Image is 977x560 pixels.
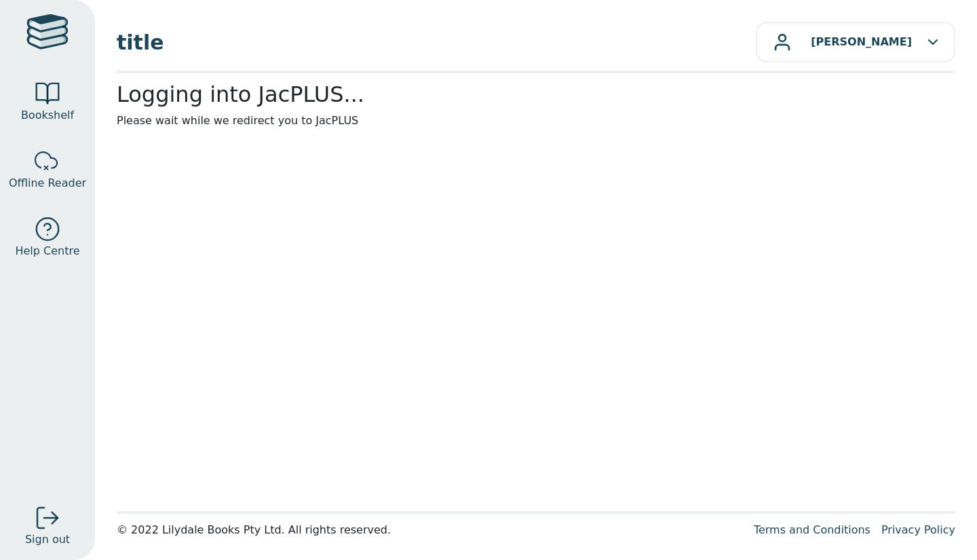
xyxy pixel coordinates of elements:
span: Sign out [25,531,70,548]
p: Please wait while we redirect you to JacPLUS [117,113,955,129]
span: Bookshelf [21,107,74,124]
div: © 2022 Lilydale Books Pty Ltd. All rights reserved. [117,522,743,538]
a: Privacy Policy [881,523,955,536]
a: Terms and Conditions [754,523,870,536]
span: Offline Reader [9,175,86,191]
button: [PERSON_NAME] [756,22,955,62]
span: Help Centre [15,243,79,259]
h2: Logging into JacPLUS... [117,81,955,107]
span: title [117,27,756,58]
b: [PERSON_NAME] [811,35,912,48]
